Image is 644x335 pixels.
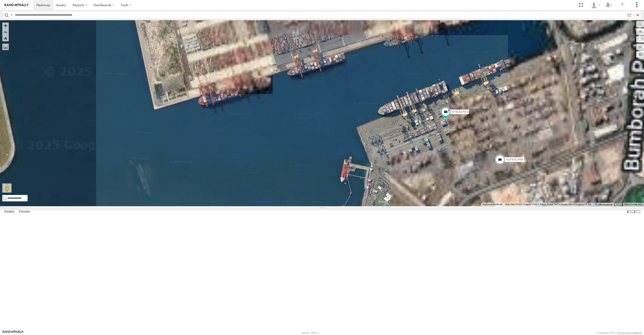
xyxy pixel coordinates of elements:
[2,208,16,215] label: Assets
[625,12,635,18] label: Search Filter Options
[624,203,643,206] a: Report a map error
[505,203,592,206] span: Map data ©2025 Imagery ©2025 Airbus, Maxar Technologies, Vexcel Imaging US, Inc.
[595,203,600,206] span: 50 m
[636,51,644,58] label: Map Settings
[452,110,468,113] span: XP30JQ-R03
[2,35,9,41] button: Zoom Home
[2,23,9,29] button: Zoom in
[617,331,641,334] a: Terms and Conditions
[596,331,641,334] div: © Copyright 2025 -
[483,203,502,206] button: Keyboard shortcuts
[3,330,24,335] a: Visit our Website
[589,2,602,8] div: Quang MAC
[17,208,32,215] label: Fences
[636,208,641,215] label: Hide Summary Table
[5,3,28,7] img: rand-logo.svg
[631,208,636,215] label: Dock Summary Table to the Right
[593,203,614,206] button: Map Scale: 50 m per 50 pixels
[2,44,9,50] label: Measure
[618,1,626,9] i: ?
[301,331,319,334] div: Version: 309.01
[2,29,9,35] button: Zoom out
[10,12,13,18] label: Search Query
[627,208,631,215] label: Dock Summary Table to the Left
[506,158,523,161] span: XO74GU-R69
[2,183,11,193] button: Drag Pegman onto the map to open Street View
[616,203,621,205] a: Terms (opens in new tab)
